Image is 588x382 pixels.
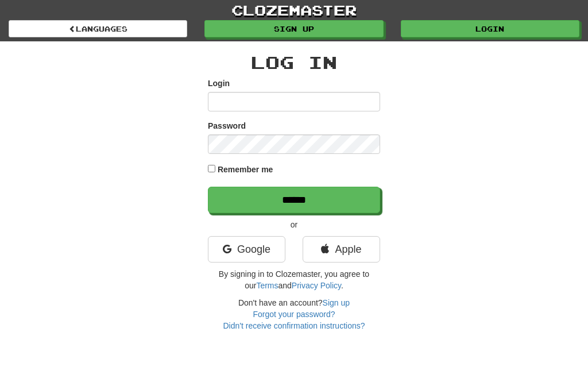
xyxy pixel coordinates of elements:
[208,53,380,72] h2: Log In
[208,120,246,132] label: Password
[9,20,187,37] a: Languages
[323,298,350,307] a: Sign up
[401,20,579,37] a: Login
[208,236,285,263] a: Google
[208,219,380,230] p: or
[253,310,335,319] a: Forgot your password?
[208,297,380,331] div: Don't have an account?
[208,268,380,291] p: By signing in to Clozemaster, you agree to our and .
[303,236,380,263] a: Apple
[208,78,230,89] label: Login
[223,321,365,330] a: Didn't receive confirmation instructions?
[256,281,278,290] a: Terms
[204,20,383,37] a: Sign up
[292,281,341,290] a: Privacy Policy
[218,164,273,175] label: Remember me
